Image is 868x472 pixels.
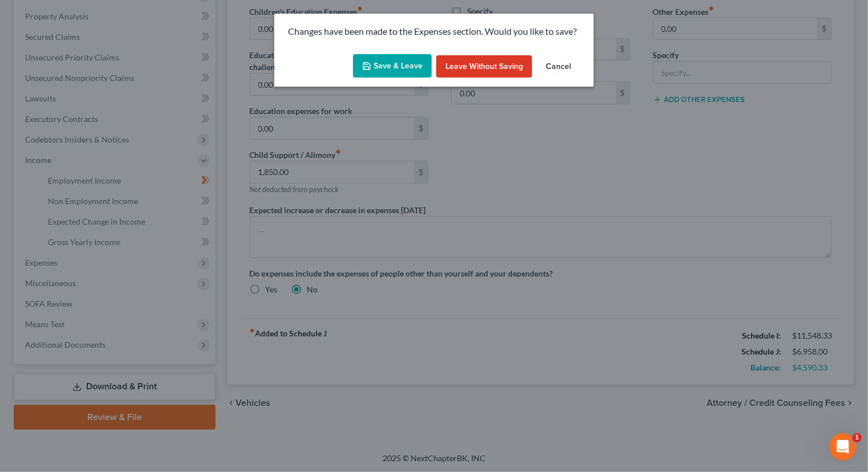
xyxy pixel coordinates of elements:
button: Save & Leave [353,54,432,78]
iframe: Intercom live chat [829,433,857,461]
p: Changes have been made to the Expenses section. Would you like to save? [288,25,580,38]
span: 1 [853,433,862,442]
button: Cancel [537,55,580,78]
button: Leave without Saving [436,55,532,78]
